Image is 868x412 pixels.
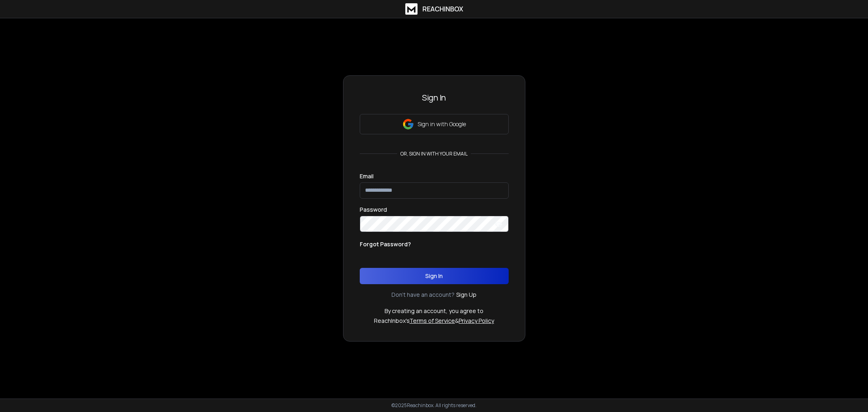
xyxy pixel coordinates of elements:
button: Sign In [360,268,509,284]
a: Privacy Policy [459,317,494,324]
p: By creating an account, you agree to [385,307,483,315]
a: Terms of Service [409,317,455,324]
label: Password [360,207,387,213]
a: ReachInbox [405,3,463,15]
button: Sign in with Google [360,114,509,134]
p: ReachInbox's & [374,317,494,325]
p: Forgot Password? [360,240,411,248]
p: Don't have an account? [391,291,455,299]
a: Sign Up [456,291,477,299]
p: Sign in with Google [418,120,466,128]
label: Email [360,173,374,179]
h3: Sign In [360,92,509,103]
h1: ReachInbox [422,4,463,14]
p: or, sign in with your email [397,151,471,157]
p: © 2025 Reachinbox. All rights reserved. [391,402,477,409]
img: logo [405,3,418,15]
